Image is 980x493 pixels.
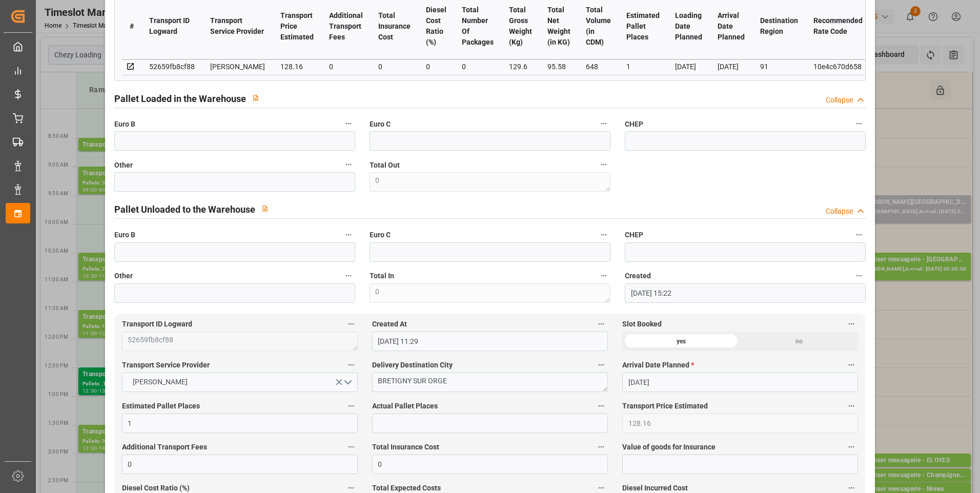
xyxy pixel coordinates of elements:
span: Total In [370,271,394,281]
div: 0 [426,60,446,73]
button: CHEP [852,117,866,130]
button: Other [342,158,355,171]
div: 1 [626,60,660,73]
div: 648 [586,60,611,73]
div: Collapse [826,95,853,106]
button: Euro B [342,228,355,241]
button: Total Insurance Cost [595,440,608,454]
button: Total Out [597,158,610,171]
button: View description [246,88,266,108]
button: Arrival Date Planned * [845,358,858,372]
button: Transport Service Provider [344,358,358,372]
div: 128.16 [280,60,314,73]
span: Transport Service Provider [122,360,210,371]
button: open menu [122,373,358,392]
div: 10e4c670d658 [813,60,863,73]
button: View description [255,199,275,218]
button: Created At [595,317,608,331]
span: Other [114,271,133,281]
span: Transport Price Estimated [622,401,708,412]
span: Euro C [370,230,391,240]
span: Estimated Pallet Places [122,401,200,412]
div: 52659fb8cf88 [149,60,195,73]
textarea: BRETIGNY SUR ORGE [372,373,608,392]
span: CHEP [625,119,643,130]
div: [DATE] [675,60,702,73]
button: Additional Transport Fees [344,440,358,454]
button: Value of goods for Insurance [845,440,858,454]
span: Euro B [114,230,135,240]
span: Euro B [114,119,135,130]
div: 0 [329,60,363,73]
h2: Pallet Loaded in the Warehouse [114,92,246,106]
span: Other [114,160,133,171]
button: Estimated Pallet Places [344,399,358,413]
button: Slot Booked [845,317,858,331]
div: Collapse [826,206,853,217]
button: Transport Price Estimated [845,399,858,413]
button: Actual Pallet Places [595,399,608,413]
span: Actual Pallet Places [372,401,438,412]
span: [PERSON_NAME] [128,377,193,387]
textarea: 0 [370,172,610,192]
div: 129.6 [509,60,532,73]
button: Euro C [597,228,610,241]
button: CHEP [852,228,866,241]
span: Value of goods for Insurance [622,442,716,453]
button: Euro B [342,117,355,130]
span: Additional Transport Fees [122,442,207,453]
textarea: 0 [370,283,610,303]
button: Other [342,269,355,282]
div: [PERSON_NAME] [210,60,265,73]
span: Slot Booked [622,319,662,330]
div: 0 [378,60,411,73]
span: Transport ID Logward [122,319,192,330]
div: yes [622,332,740,351]
button: Created [852,269,866,282]
div: 0 [462,60,494,73]
span: CHEP [625,230,643,240]
span: Total Out [370,160,400,171]
span: Created At [372,319,407,330]
div: no [740,332,858,351]
input: DD-MM-YYYY HH:MM [372,332,608,351]
input: DD-MM-YYYY HH:MM [625,283,866,303]
div: 91 [760,60,798,73]
button: Total In [597,269,610,282]
span: Delivery Destination City [372,360,453,371]
textarea: 52659fb8cf88 [122,332,358,351]
input: DD-MM-YYYY [622,373,858,392]
div: 95.58 [547,60,570,73]
button: Euro C [597,117,610,130]
h2: Pallet Unloaded to the Warehouse [114,202,255,216]
div: [DATE] [718,60,745,73]
span: Arrival Date Planned [622,360,694,371]
span: Created [625,271,651,281]
span: Total Insurance Cost [372,442,439,453]
button: Delivery Destination City [595,358,608,372]
button: Transport ID Logward [344,317,358,331]
span: Euro C [370,119,391,130]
